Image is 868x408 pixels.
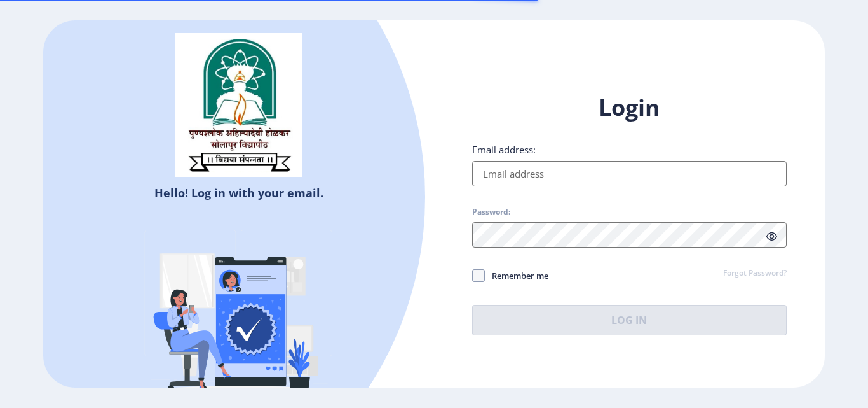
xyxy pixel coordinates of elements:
h1: Login [472,92,787,123]
input: Email address [472,161,787,186]
label: Password: [472,207,510,217]
span: Remember me [485,268,548,283]
img: sulogo.png [175,33,302,177]
label: Email address: [472,143,536,156]
a: Forgot Password? [723,268,787,279]
button: Log In [472,305,787,335]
